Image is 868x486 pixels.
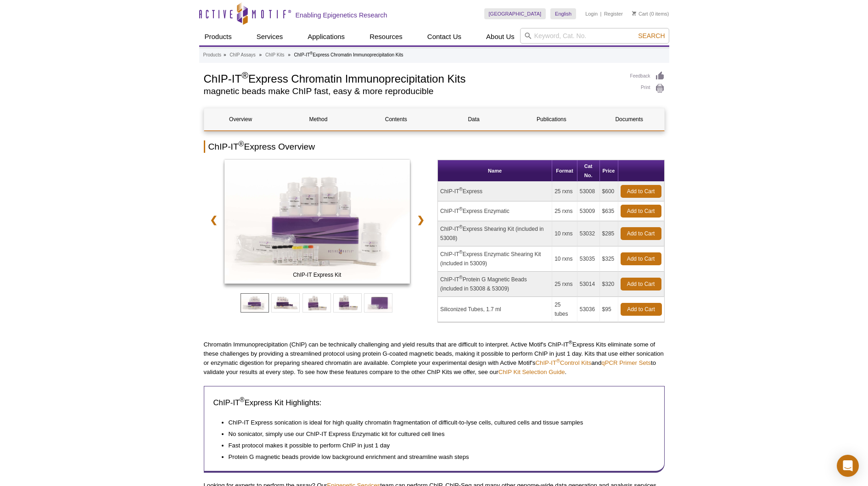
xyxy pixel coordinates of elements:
[837,455,859,477] div: Open Intercom Messenger
[556,358,560,363] sup: ®
[621,278,661,290] a: Add to Cart
[229,415,646,427] li: ChIP-IT Express sonication is ideal for high quality chromatin fragmentation of difficult-to-lyse...
[437,108,510,130] a: Data
[422,28,467,45] a: Contact Us
[229,427,646,439] li: No sonicator, simply use our ChIP-IT Express Enzymatic kit for cultured cell lines
[520,28,669,44] input: Keyword, Cat. No.
[229,439,646,450] li: Fast protocol makes it possible to perform ChIP in just 1 day
[552,160,577,182] th: Format
[239,140,244,148] sup: ®
[638,32,665,39] span: Search
[282,108,355,130] a: Method
[459,275,462,280] sup: ®
[411,209,431,230] a: ❯
[204,71,621,85] h1: ChIP-IT Express Chromatin Immunoprecipitation Kits
[259,52,262,57] li: »
[251,28,289,45] a: Services
[585,11,598,17] a: Login
[204,209,224,230] a: ❮
[621,252,661,265] a: Add to Cart
[229,450,646,462] li: Protein G magnetic beads provide low background enrichment and streamline wash steps
[577,182,600,201] td: 53008
[199,28,237,45] a: Products
[600,272,618,297] td: $320
[577,297,600,322] td: 53036
[288,52,291,57] li: »
[438,201,552,221] td: ChIP-IT Express Enzymatic
[484,8,546,19] a: [GEOGRAPHIC_DATA]
[204,108,277,130] a: Overview
[536,359,592,366] a: ChIP-IT®Control Kits
[213,397,655,408] h3: ChIP-IT Express Kit Highlights:
[515,108,588,130] a: Publications
[577,246,600,272] td: 53035
[204,87,621,95] h2: magnetic beads make ChIP fast, easy & more reproducible
[621,205,661,218] a: Add to Cart
[621,227,661,240] a: Add to Cart
[310,51,313,56] sup: ®
[302,28,350,45] a: Applications
[621,185,661,198] a: Add to Cart
[296,11,387,19] h2: Enabling Epigenetics Research
[203,51,221,59] a: Products
[498,369,565,375] a: ChIP Kit Selection Guide
[604,11,623,17] a: Register
[204,340,665,377] p: Chromatin Immunoprecipitation (ChIP) can be technically challenging and yield results that are di...
[226,270,408,279] span: ChIP-IT Express Kit
[438,272,552,297] td: ChIP-IT Protein G Magnetic Beads (included in 53008 & 53009)
[577,272,600,297] td: 53014
[459,187,462,192] sup: ®
[621,303,662,316] a: Add to Cart
[438,182,552,201] td: ChIP-IT Express
[438,221,552,246] td: ChIP-IT Express Shearing Kit (included in 53008)
[552,182,577,201] td: 25 rxns
[481,28,520,45] a: About Us
[240,396,244,403] sup: ®
[593,108,666,130] a: Documents
[438,297,552,322] td: Siliconized Tubes, 1.7 ml
[635,32,667,40] button: Search
[600,8,602,19] li: |
[359,108,432,130] a: Contents
[438,160,552,182] th: Name
[632,11,636,16] img: Your Cart
[552,246,577,272] td: 10 rxns
[224,160,410,286] a: ChIP-IT Express Kit
[552,297,577,322] td: 25 tubes
[577,160,600,182] th: Cat No.
[224,52,226,57] li: »
[459,207,462,212] sup: ®
[601,359,651,366] a: qPCR Primer Sets
[552,221,577,246] td: 10 rxns
[550,8,576,19] a: English
[577,201,600,221] td: 53009
[632,11,648,17] a: Cart
[630,84,665,94] a: Print
[577,221,600,246] td: 53032
[569,340,572,345] sup: ®
[438,246,552,272] td: ChIP-IT Express Enzymatic Shearing Kit (included in 53009)
[552,201,577,221] td: 25 rxns
[294,52,403,57] li: ChIP-IT Express Chromatin Immunoprecipitation Kits
[230,51,256,59] a: ChIP Assays
[224,160,410,284] img: ChIP-IT Express Kit
[204,140,665,153] h2: ChIP-IT Express Overview
[600,246,618,272] td: $325
[600,160,618,182] th: Price
[364,28,408,45] a: Resources
[241,70,248,80] sup: ®
[265,51,285,59] a: ChIP Kits
[600,182,618,201] td: $600
[630,71,665,81] a: Feedback
[600,201,618,221] td: $635
[459,250,462,255] sup: ®
[600,297,618,322] td: $95
[552,272,577,297] td: 25 rxns
[459,224,462,229] sup: ®
[600,221,618,246] td: $285
[632,8,669,19] li: (0 items)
